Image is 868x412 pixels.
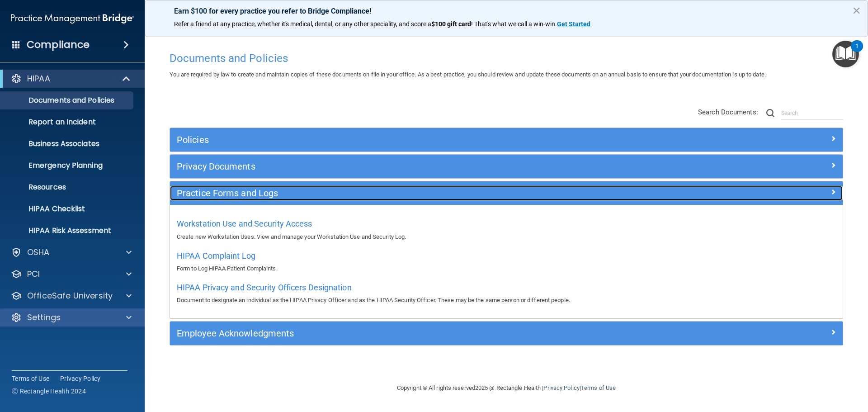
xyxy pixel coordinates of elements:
[177,295,836,306] p: Document to designate an individual as the HIPAA Privacy Officer and as the HIPAA Security Office...
[177,188,668,198] h5: Practice Forms and Logs
[543,384,579,391] a: Privacy Policy
[177,251,255,260] span: HIPAA Complaint Log
[6,226,129,235] p: HIPAA Risk Assessment
[177,285,352,292] a: HIPAA Privacy and Security Officers Designation
[12,374,49,383] a: Terms of Use
[6,161,129,170] p: Emergency Planning
[781,106,843,120] input: Search
[557,20,590,28] strong: Get Started
[27,38,90,51] h4: Compliance
[177,219,312,228] span: Workstation Use and Security Access
[581,384,616,391] a: Terms of Use
[11,247,132,258] a: OSHA
[431,20,471,28] strong: $100 gift card
[6,183,129,192] p: Resources
[6,204,129,213] p: HIPAA Checklist
[6,118,129,127] p: Report an Incident
[177,133,836,147] a: Policies
[27,73,50,84] p: HIPAA
[557,20,592,28] a: Get Started
[855,46,859,58] div: 1
[177,328,668,338] h5: Employee Acknowledgments
[6,139,129,148] p: Business Associates
[177,159,836,174] a: Privacy Documents
[177,221,312,228] a: Workstation Use and Security Access
[174,20,431,28] span: Refer a friend at any practice, whether it's medical, dental, or any other speciality, and score a
[852,3,861,18] button: Close
[177,283,352,292] span: HIPAA Privacy and Security Officers Designation
[341,374,671,403] div: Copyright © All rights reserved 2025 @ Rectangle Health | |
[27,312,61,323] p: Settings
[174,7,839,15] p: Earn $100 for every practice you refer to Bridge Compliance!
[177,326,836,341] a: Employee Acknowledgments
[6,96,129,105] p: Documents and Policies
[11,73,131,84] a: HIPAA
[177,253,255,260] a: HIPAA Complaint Log
[177,161,668,171] h5: Privacy Documents
[177,135,668,145] h5: Policies
[60,374,101,383] a: Privacy Policy
[177,232,836,242] p: Create new Workstation Uses. View and manage your Workstation Use and Security Log.
[12,387,86,396] span: Ⓒ Rectangle Health 2024
[11,269,132,279] a: PCI
[11,312,132,323] a: Settings
[27,269,40,279] p: PCI
[170,71,766,78] span: You are required by law to create and maintain copies of these documents on file in your office. ...
[832,41,859,67] button: Open Resource Center, 1 new notification
[766,109,774,117] img: ic-search.3b580494.png
[170,52,843,64] h4: Documents and Policies
[471,20,557,28] span: ! That's what we call a win-win.
[27,247,50,258] p: OSHA
[177,186,836,200] a: Practice Forms and Logs
[177,263,836,274] p: Form to Log HIPAA Patient Complaints.
[11,290,132,301] a: OfficeSafe University
[698,108,758,116] span: Search Documents:
[11,9,134,28] img: PMB logo
[27,290,113,301] p: OfficeSafe University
